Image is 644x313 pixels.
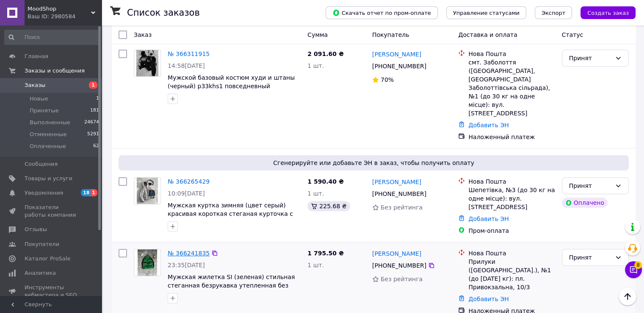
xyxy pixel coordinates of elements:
[307,178,344,185] span: 1 590.40 ₴
[458,31,517,38] span: Доставка и оплата
[569,53,611,63] div: Принят
[91,189,97,196] span: 1
[134,249,161,276] a: Фото товару
[370,60,428,72] div: [PHONE_NUMBER]
[468,186,555,211] div: Шепетівка, №3 (до 30 кг на одне місце): вул. [STREET_ADDRESS]
[468,133,555,141] div: Наложенный платеж
[168,274,295,297] a: Мужская жилетка SI (зеленая) стильная стеганная безрукавка утепленная без капюшона с лого Мо34-21 L
[25,269,56,277] span: Аналитика
[307,31,328,38] span: Сумма
[580,6,636,19] button: Создать заказ
[372,50,421,59] a: [PERSON_NAME]
[569,181,611,190] div: Принят
[134,31,152,38] span: Заказ
[453,10,520,16] span: Управление статусами
[25,67,85,75] span: Заказы и сообщения
[468,215,509,222] a: Добавить ЭН
[372,249,421,258] a: [PERSON_NAME]
[89,81,97,89] span: 1
[168,262,205,268] span: 23:35[DATE]
[93,143,99,150] span: 62
[562,31,583,38] span: Статус
[370,188,428,200] div: [PHONE_NUMBER]
[81,189,91,196] span: 18
[168,74,295,98] a: Мужской базовый костюм худи и штаны (черный) p33khs1 повседневный спортивный комплект с принтом XL
[25,284,78,299] span: Инструменты вебмастера и SEO
[137,178,158,204] img: Фото товару
[136,50,158,76] img: Фото товару
[332,9,431,17] span: Скачать отчет по пром-оплате
[168,50,210,57] a: № 366311915
[381,76,394,83] span: 70%
[569,253,611,262] div: Принят
[168,250,210,257] a: № 366241835
[381,204,423,211] span: Без рейтинга
[25,226,47,233] span: Отзывы
[90,107,99,115] span: 181
[372,178,421,186] a: [PERSON_NAME]
[30,95,48,103] span: Новые
[138,249,158,276] img: Фото товару
[134,50,161,77] a: Фото товару
[446,6,526,19] button: Управление статусами
[307,50,344,57] span: 2 091.60 ₴
[30,131,66,138] span: Отмененные
[372,31,409,38] span: Покупатель
[587,10,629,16] span: Создать заказ
[625,261,642,278] button: Чат с покупателем8
[30,119,70,126] span: Выполненные
[468,249,555,257] div: Нова Пошта
[468,122,509,129] a: Добавить ЭН
[30,143,66,150] span: Оплаченные
[468,226,555,235] div: Пром-оплата
[572,9,636,16] a: Создать заказ
[307,250,344,257] span: 1 795.50 ₴
[96,95,99,103] span: 1
[381,276,423,282] span: Без рейтинга
[25,189,63,197] span: Уведомления
[28,5,91,13] span: MoodShop
[25,255,70,263] span: Каталог ProSale
[370,260,428,271] div: [PHONE_NUMBER]
[307,201,350,211] div: 225.68 ₴
[468,50,555,58] div: Нова Пошта
[4,30,100,45] input: Поиск
[25,175,72,182] span: Товары и услуги
[307,62,324,69] span: 1 шт.
[535,6,572,19] button: Экспорт
[307,190,324,197] span: 1 шт.
[562,198,608,208] div: Оплачено
[134,177,161,204] a: Фото товару
[122,159,625,167] span: Сгенерируйте или добавьте ЭН в заказ, чтобы получить оплату
[127,8,200,18] h1: Список заказов
[168,202,293,226] a: Мужская куртка зимняя (цвет серый) красивая короткая стеганая курточка с капюшоном sgen3 XL
[25,53,48,60] span: Главная
[468,257,555,291] div: Прилуки ([GEOGRAPHIC_DATA].), №1 (до [DATE] кг): пл. Привокзальна, 10/3
[542,10,565,16] span: Экспорт
[25,240,59,248] span: Покупатели
[168,178,210,185] a: № 366265429
[25,160,58,168] span: Сообщения
[326,6,438,19] button: Скачать отчет по пром-оплате
[25,204,78,219] span: Показатели работы компании
[25,81,45,89] span: Заказы
[30,107,59,115] span: Принятые
[634,261,642,269] span: 8
[468,296,509,302] a: Добавить ЭН
[28,13,102,20] div: Ваш ID: 2980584
[84,119,99,126] span: 24674
[468,177,555,186] div: Нова Пошта
[168,190,205,197] span: 10:09[DATE]
[619,288,636,305] button: Наверх
[307,262,324,268] span: 1 шт.
[168,62,205,69] span: 14:58[DATE]
[87,131,99,138] span: 5291
[468,58,555,117] div: смт. Заболоття ([GEOGRAPHIC_DATA], [GEOGRAPHIC_DATA] Заболоттівська сільрада), №1 (до 30 кг на од...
